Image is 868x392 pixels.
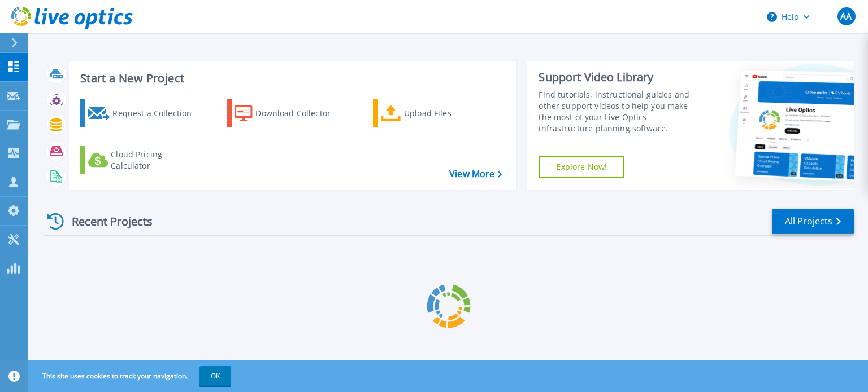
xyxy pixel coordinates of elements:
a: Upload Files [373,99,499,127]
span: AA [840,12,852,21]
div: Recent Projects [44,208,168,235]
a: All Projects [772,209,854,234]
span: This site uses cookies to track your navigation. [31,366,231,386]
div: Find tutorials, instructional guides and other support videos to help you make the most of your L... [539,89,702,134]
h3: Start a New Project [80,72,502,85]
a: Download Collector [227,99,353,127]
div: Upload Files [404,102,494,125]
div: Download Collector [255,102,346,125]
button: OK [199,366,231,386]
div: Cloud Pricing Calculator [111,149,201,171]
div: Support Video Library [539,70,702,85]
a: View More [449,169,502,179]
a: Request a Collection [80,99,206,127]
a: Cloud Pricing Calculator [80,146,206,174]
div: Request a Collection [112,102,203,125]
a: Explore Now! [539,156,624,178]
